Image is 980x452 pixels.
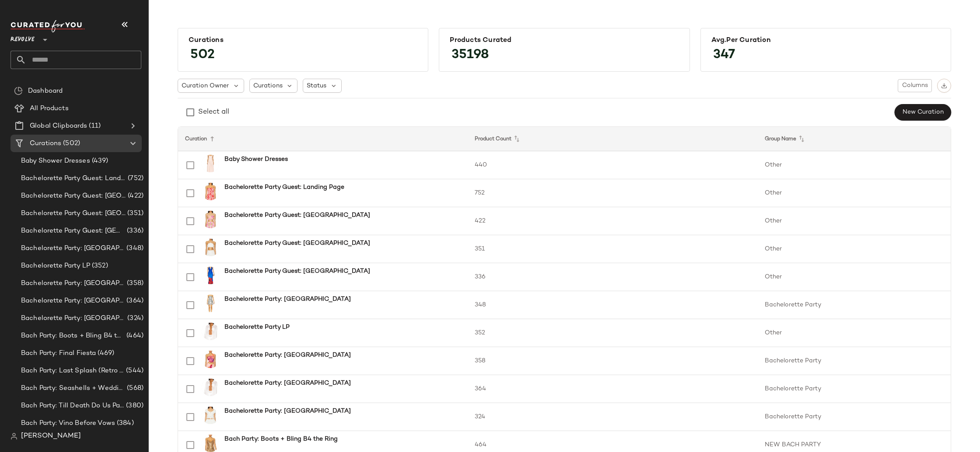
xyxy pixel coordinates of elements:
span: (752) [126,174,143,184]
span: Bach Party: Seashells + Wedding Bells [21,383,125,393]
img: svg%3e [14,87,23,95]
img: LOVF-WD4477_V1.jpg [202,155,219,172]
span: Bach Party: Vino Before Vows [21,418,115,428]
span: (380) [124,401,143,411]
td: Other [758,151,951,179]
span: Dashboard [28,86,63,96]
span: Curations [30,139,61,149]
b: Bachelorette Party: [GEOGRAPHIC_DATA] [224,379,351,388]
b: Bachelorette Party: [GEOGRAPHIC_DATA] [224,351,351,360]
span: Bachelorette Party: [GEOGRAPHIC_DATA] [21,296,125,306]
td: Other [758,235,951,263]
span: (352) [90,261,108,271]
button: Columns [898,79,932,92]
b: Bachelorette Party Guest: [GEOGRAPHIC_DATA] [224,239,370,248]
td: Other [758,179,951,207]
img: SDYS-WS194_V1.jpg [202,351,219,368]
th: Curation [178,127,468,151]
span: (364) [125,296,143,306]
td: 324 [468,403,757,431]
span: [PERSON_NAME] [21,431,81,442]
span: (568) [125,383,143,393]
span: Curations [253,81,283,90]
span: (502) [61,139,80,149]
span: 502 [182,39,224,71]
img: svg%3e [10,433,17,440]
span: 35198 [443,39,498,71]
img: RUNR-WD141_V1.jpg [202,267,219,284]
td: Bachelorette Party [758,291,951,319]
span: Global Clipboards [30,121,87,131]
span: Bach Party: Till Death Do Us Party [21,401,124,411]
span: Bachelorette Party: [GEOGRAPHIC_DATA] [21,278,125,289]
b: Baby Shower Dresses [224,155,288,164]
div: Select all [198,107,229,118]
td: 348 [468,291,757,319]
span: (336) [125,226,143,236]
span: (464) [125,331,143,341]
td: Bachelorette Party [758,403,951,431]
b: Bach Party: Boots + Bling B4 the Ring [224,435,338,444]
div: Avg.per Curation [711,36,940,45]
span: (358) [125,278,143,289]
b: Bachelorette Party Guest: Landing Page [224,183,344,192]
span: Bachelorette Party LP [21,261,90,271]
span: (351) [126,209,143,219]
span: (11) [87,121,101,131]
td: 336 [468,263,757,291]
span: Bach Party: Last Splash (Retro [GEOGRAPHIC_DATA]) [21,366,124,376]
img: TULA-WS1071_V1.jpg [202,407,219,424]
span: (324) [126,313,143,323]
td: 440 [468,151,757,179]
span: Baby Shower Dresses [21,156,90,166]
td: 364 [468,375,757,403]
th: Group Name [758,127,951,151]
img: cfy_white_logo.C9jOOHJF.svg [10,20,85,32]
td: 422 [468,207,757,235]
span: (422) [126,191,143,201]
img: PEXR-WS25_V1.jpg [202,211,219,228]
td: 351 [468,235,757,263]
th: Product Count [468,127,757,151]
img: LSPA-WS51_V1.jpg [202,323,219,340]
div: Curations [189,36,417,45]
td: Other [758,207,951,235]
span: Columns [902,82,928,89]
img: WAIR-WS31_V1.jpg [202,239,219,256]
button: New Curation [895,104,951,121]
span: Bachelorette Party: [GEOGRAPHIC_DATA] [21,243,125,254]
span: (348) [125,243,143,254]
span: Bachelorette Party Guest: [GEOGRAPHIC_DATA] [21,226,125,236]
img: PGEO-WD37_V1.jpg [202,295,219,312]
span: 347 [704,39,744,71]
span: Status [307,81,326,90]
td: 358 [468,347,757,375]
span: Bachelorette Party: [GEOGRAPHIC_DATA] [21,313,126,323]
td: Other [758,319,951,347]
span: (544) [124,366,143,376]
img: LSPA-WS51_V1.jpg [202,379,219,396]
td: Bachelorette Party [758,375,951,403]
span: Bach Party: Final Fiesta [21,348,96,358]
b: Bachelorette Party: [GEOGRAPHIC_DATA] [224,295,351,304]
span: Bachelorette Party Guest: [GEOGRAPHIC_DATA] [21,191,126,201]
img: svg%3e [941,83,947,89]
span: (469) [96,348,114,358]
td: Bachelorette Party [758,347,951,375]
td: Other [758,263,951,291]
span: Bachelorette Party Guest: Landing Page [21,174,126,184]
span: (439) [90,156,108,166]
b: Bachelorette Party: [GEOGRAPHIC_DATA] [224,407,351,416]
td: 752 [468,179,757,207]
span: Bach Party: Boots + Bling B4 the Ring [21,331,125,341]
span: Bachelorette Party Guest: [GEOGRAPHIC_DATA] [21,209,126,219]
span: (384) [115,418,134,428]
img: ROFR-WS337_V1.jpg [202,435,219,452]
span: Curation Owner [182,81,229,90]
b: Bachelorette Party LP [224,323,290,332]
b: Bachelorette Party Guest: [GEOGRAPHIC_DATA] [224,211,370,220]
div: Products Curated [450,36,679,45]
span: All Products [30,104,69,114]
td: 352 [468,319,757,347]
span: New Curation [902,109,944,116]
